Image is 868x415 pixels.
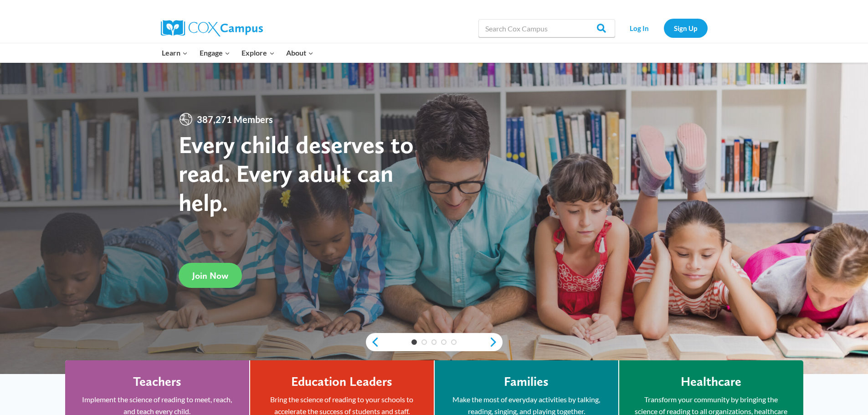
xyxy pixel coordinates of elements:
[133,374,181,389] h4: Teachers
[200,47,230,59] span: Engage
[192,270,228,281] span: Join Now
[179,263,242,288] a: Join Now
[366,333,503,351] div: content slider buttons
[421,339,427,345] a: 2
[411,339,417,345] a: 1
[193,112,277,127] span: 387,271 Members
[286,47,313,59] span: About
[441,339,447,345] a: 4
[291,374,392,389] h4: Education Leaders
[162,47,188,59] span: Learn
[451,339,457,345] a: 5
[161,20,263,36] img: Cox Campus
[241,47,274,59] span: Explore
[681,374,741,389] h4: Healthcare
[156,43,319,62] nav: Primary Navigation
[620,19,659,37] a: Log In
[478,19,615,37] input: Search Cox Campus
[179,130,414,217] strong: Every child deserves to read. Every adult can help.
[620,19,708,37] nav: Secondary Navigation
[504,374,549,389] h4: Families
[431,339,437,345] a: 3
[489,337,503,348] a: next
[366,337,380,348] a: previous
[664,19,708,37] a: Sign Up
